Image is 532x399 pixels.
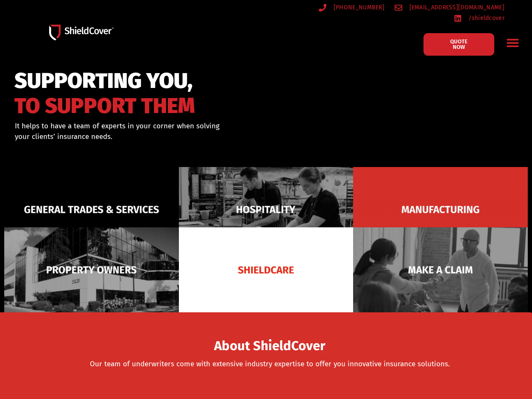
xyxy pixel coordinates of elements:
img: Shield-Cover-Underwriting-Australia-logo-full [49,25,114,40]
a: Our team of underwriters come with extensive industry expertise to offer you innovative insurance... [90,359,450,368]
span: [EMAIL_ADDRESS][DOMAIN_NAME] [407,2,504,13]
p: your clients’ insurance needs. [15,131,299,142]
span: [PHONE_NUMBER] [331,2,384,13]
span: QUOTE NOW [444,39,474,50]
a: [EMAIL_ADDRESS][DOMAIN_NAME] [395,2,504,13]
span: About ShieldCover [214,341,325,351]
a: /shieldcover [454,13,504,23]
span: SUPPORTING YOU, [14,72,195,90]
a: About ShieldCover [214,343,325,352]
span: /shieldcover [466,13,504,23]
a: [PHONE_NUMBER] [319,2,384,13]
div: Menu Toggle [503,33,523,53]
a: QUOTE NOW [423,33,494,56]
div: It helps to have a team of experts in your corner when solving [15,121,299,142]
